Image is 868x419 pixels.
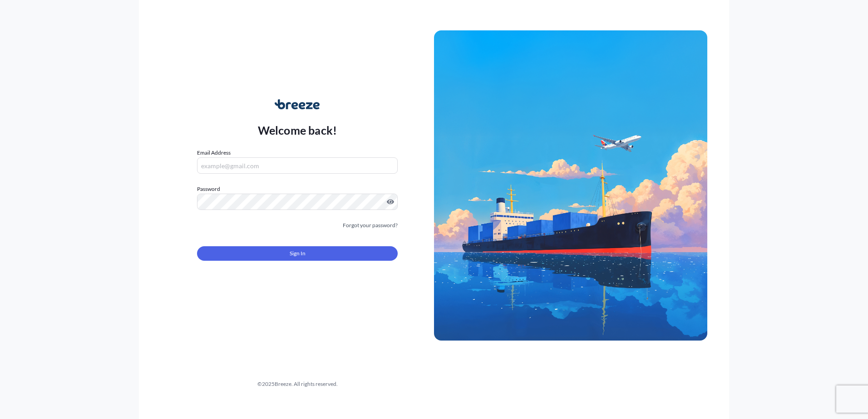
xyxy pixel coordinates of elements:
[197,157,398,174] input: example@gmail.com
[387,198,394,205] button: Show password
[161,380,434,389] div: © 2025 Breeze. All rights reserved.
[197,246,398,261] button: Sign In
[343,221,398,230] a: Forgot your password?
[258,123,337,137] p: Welcome back!
[290,249,306,258] span: Sign In
[434,30,707,341] img: Ship illustration
[197,185,398,194] label: Password
[197,148,231,157] label: Email Address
